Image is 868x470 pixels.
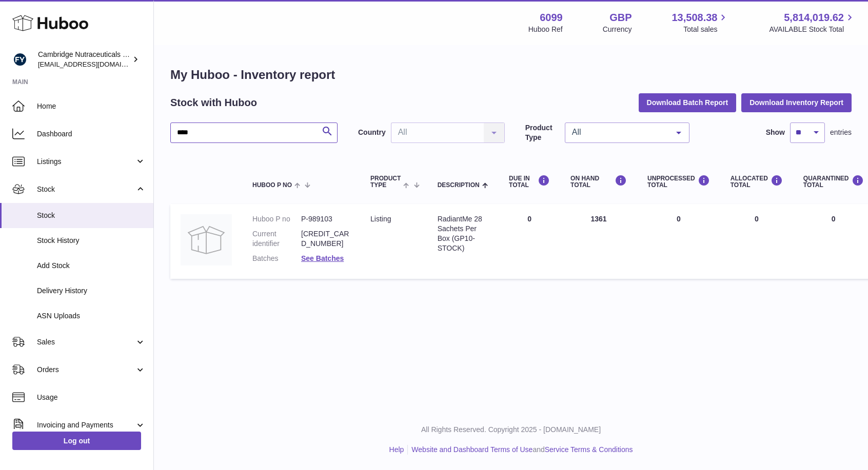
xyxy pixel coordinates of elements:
h2: Stock with Huboo [170,96,257,110]
td: 0 [720,204,793,279]
div: DUE IN TOTAL [509,175,550,189]
img: huboo@camnutra.com [12,52,28,67]
span: 13,508.38 [672,11,717,25]
a: Log out [12,432,141,450]
a: Service Terms & Conditions [545,445,633,454]
span: Delivery History [37,286,146,296]
dt: Huboo P no [252,214,301,224]
div: ALLOCATED Total [731,175,783,189]
label: Product Type [525,123,560,142]
a: 5,814,019.62 AVAILABLE Stock Total [769,11,856,34]
span: Huboo P no [252,182,292,189]
div: UNPROCESSED Total [647,175,710,189]
span: Orders [37,365,135,375]
span: Dashboard [37,129,146,139]
span: Sales [37,337,135,347]
span: 5,814,019.62 [784,11,844,25]
span: listing [370,215,391,223]
a: See Batches [301,254,344,262]
span: Invoicing and Payments [37,420,135,430]
span: AVAILABLE Stock Total [769,25,856,34]
span: 0 [832,215,836,223]
h1: My Huboo - Inventory report [170,67,852,83]
a: Website and Dashboard Terms of Use [411,445,532,454]
span: entries [830,128,852,137]
div: QUARANTINED Total [803,175,864,189]
div: Currency [603,25,632,34]
strong: 6099 [540,11,563,25]
div: RadiantMe 28 Sachets Per Box (GP10-STOCK) [438,214,488,253]
div: ON HAND Total [570,175,627,189]
span: Description [438,182,480,189]
td: 0 [499,204,560,279]
dd: [CREDIT_CARD_NUMBER] [301,229,350,249]
span: Usage [37,393,146,402]
span: Home [37,101,146,111]
span: All [569,127,668,137]
img: product image [181,214,232,265]
a: 13,508.38 Total sales [672,11,729,34]
span: Add Stock [37,261,146,271]
li: and [408,445,633,455]
button: Download Inventory Report [741,93,852,112]
strong: GBP [609,11,632,25]
span: Product Type [370,175,401,189]
span: Total sales [683,25,729,34]
span: Stock [37,211,146,220]
label: Show [766,128,785,137]
div: Cambridge Nutraceuticals Ltd [38,50,130,69]
dt: Current identifier [252,229,301,249]
td: 0 [637,204,720,279]
dd: P-989103 [301,214,350,224]
span: Stock History [37,236,146,246]
span: Listings [37,157,135,167]
span: ASN Uploads [37,311,146,321]
label: Country [358,128,386,137]
span: Stock [37,185,135,194]
a: Help [389,445,404,454]
button: Download Batch Report [639,93,737,112]
div: Huboo Ref [528,25,563,34]
p: All Rights Reserved. Copyright 2025 - [DOMAIN_NAME] [162,425,860,435]
span: [EMAIL_ADDRESS][DOMAIN_NAME] [38,60,151,68]
td: 1361 [560,204,637,279]
dt: Batches [252,254,301,263]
